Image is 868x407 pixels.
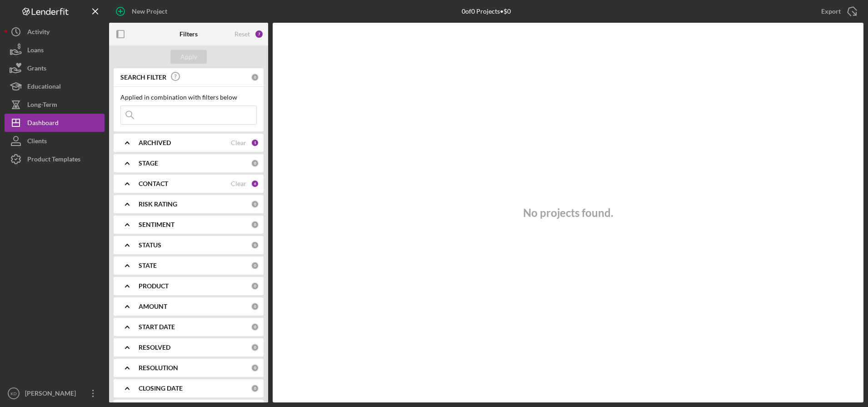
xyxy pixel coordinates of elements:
[139,139,171,146] b: ARCHIVED
[180,50,197,64] div: Apply
[5,59,105,77] button: Grants
[5,95,105,114] button: Long-Term
[251,261,259,270] div: 0
[5,132,105,150] button: Clients
[23,384,82,405] div: [PERSON_NAME]
[132,2,167,20] div: New Project
[139,221,175,228] b: SENTIMENT
[27,23,50,43] div: Activity
[180,30,198,38] b: Filters
[251,384,259,392] div: 0
[231,180,246,187] div: Clear
[109,2,176,20] button: New Project
[462,8,511,15] div: 0 of 0 Projects • $0
[234,30,250,38] div: Reset
[139,364,178,372] b: RESOLUTION
[5,114,105,132] button: Dashboard
[27,77,61,98] div: Educational
[120,94,257,101] div: Applied in combination with filters below
[251,221,259,229] div: 0
[251,364,259,372] div: 0
[139,323,175,331] b: START DATE
[27,41,44,61] div: Loans
[170,50,207,64] button: Apply
[254,30,264,39] div: 7
[251,282,259,290] div: 0
[523,206,613,219] h3: No projects found.
[139,160,158,167] b: STAGE
[139,282,169,290] b: PRODUCT
[251,73,259,81] div: 0
[821,2,841,20] div: Export
[251,159,259,167] div: 0
[251,302,259,311] div: 0
[5,77,105,95] button: Educational
[5,384,105,402] button: KD[PERSON_NAME]
[139,385,183,392] b: CLOSING DATE
[5,150,105,168] button: Product Templates
[139,262,157,269] b: STATE
[251,323,259,331] div: 0
[139,303,167,310] b: AMOUNT
[139,201,177,208] b: RISK RATING
[27,150,80,171] div: Product Templates
[231,139,246,146] div: Clear
[27,132,47,152] div: Clients
[5,41,105,59] button: Loans
[27,59,46,80] div: Grants
[120,74,166,81] b: SEARCH FILTER
[251,139,259,147] div: 1
[251,180,259,188] div: 6
[5,23,105,41] button: Activity
[812,2,863,20] button: Export
[139,180,168,187] b: CONTACT
[251,200,259,208] div: 0
[27,114,59,134] div: Dashboard
[139,241,161,249] b: STATUS
[139,344,170,351] b: RESOLVED
[251,343,259,352] div: 0
[251,241,259,249] div: 0
[10,391,16,396] text: KD
[27,95,57,116] div: Long-Term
